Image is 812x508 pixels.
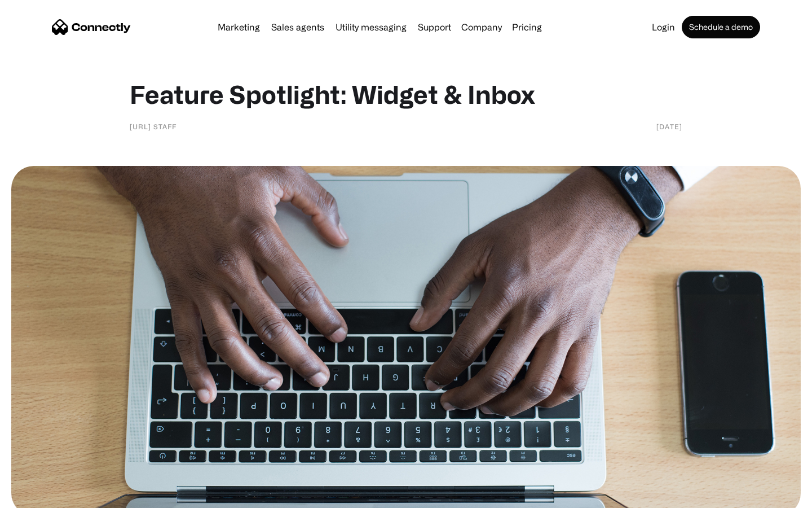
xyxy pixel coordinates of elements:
a: Pricing [507,23,546,32]
ul: Language list [23,488,68,504]
div: [DATE] [656,121,682,132]
a: Support [413,23,456,32]
div: [URL] staff [130,121,176,132]
h1: Feature Spotlight: Widget & Inbox [130,79,682,110]
a: Login [647,23,679,32]
a: Utility messaging [331,23,411,32]
div: Company [461,19,502,35]
a: Sales agents [267,23,329,32]
aside: Language selected: English [11,488,68,504]
a: Schedule a demo [682,16,760,38]
a: Marketing [213,23,264,32]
